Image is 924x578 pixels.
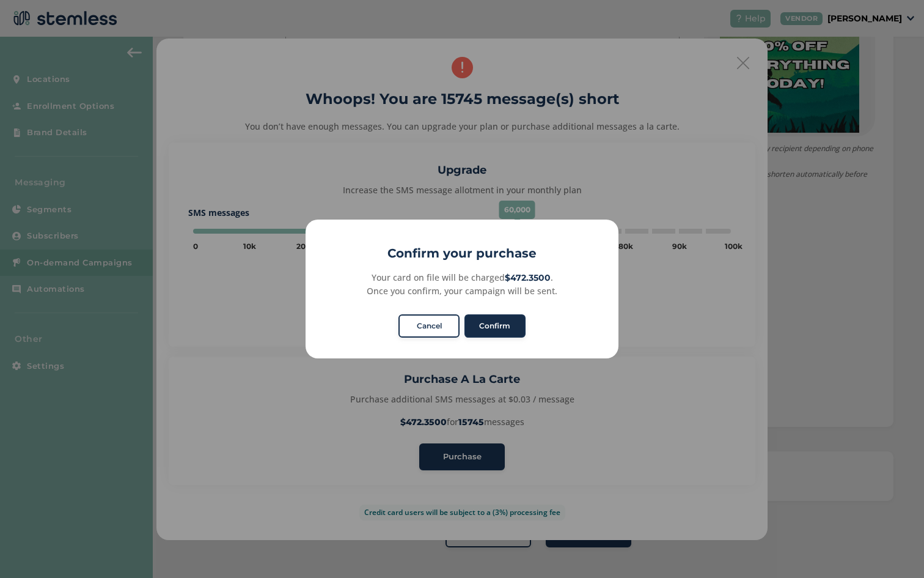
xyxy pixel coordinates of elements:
[505,272,551,283] strong: $472.3500
[863,519,924,578] iframe: Chat Widget
[464,314,526,338] button: Confirm
[319,271,604,297] div: Your card on file will be charged . Once you confirm, your campaign will be sent.
[398,314,460,338] button: Cancel
[306,244,618,262] h2: Confirm your purchase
